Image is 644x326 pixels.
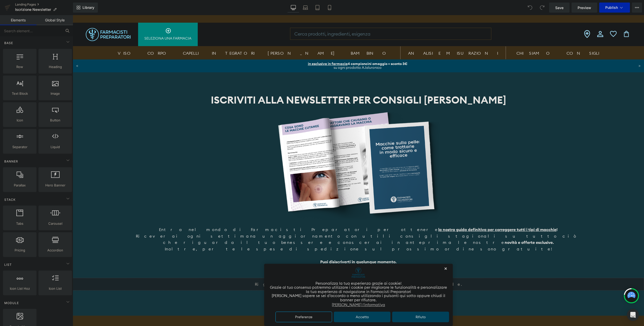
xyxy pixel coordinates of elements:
a: Landing Pages [15,3,73,7]
a: CAPELLI [108,32,129,44]
strong: Puoi disiscriverti in qualunque momento. [248,244,324,249]
button: Redo [537,3,547,13]
span: Carousel [40,221,70,226]
span: Separator [5,144,35,150]
a: ANALISI E MISURAZIONI [333,32,428,44]
button: Preferenze [203,297,260,307]
p: Seleziona una farmacia [72,21,119,26]
span: Row [5,64,35,70]
span: Icon [5,118,35,123]
span: Parallax [5,183,35,188]
span: Pricing [5,248,35,253]
span: Liquid [40,144,70,150]
div: Entra nel mondo di Farmacisti Preparatori per ottenere [63,210,508,263]
ul: primary [41,31,530,44]
span: Preview [578,5,591,10]
button: Undo [525,3,535,13]
a: Seleziona una farmacia [65,8,125,31]
span: Hero Banner [40,183,70,188]
span: Stack [4,197,16,202]
button: > [562,47,571,55]
span: Tabs [5,221,35,226]
a: INTEGRATORI [137,32,184,44]
strong: ! [366,212,485,217]
input: Ricerca sul sito [217,13,419,25]
p: su ogni prodotto A.Ialuronico [6,51,563,54]
span: Banner [4,159,19,164]
span: Iscrizione Newsletter [15,8,51,12]
a: Tablet [311,3,324,13]
span: Button [40,118,70,123]
span: Icon List Hoz [5,286,35,291]
a: [PERSON_NAME] l'informativa [258,287,313,293]
a: Global Style [36,15,73,25]
span: Save [555,5,563,10]
a: VISO [43,32,64,44]
a: CORPO [72,32,100,44]
span: Heading [40,64,70,70]
strong: novità e offerte esclusive. [432,225,481,230]
span: Library [83,5,94,10]
div: Open Intercom Messenger [627,309,639,321]
a: CONSIGLI [491,32,529,44]
a: New Library [73,3,98,13]
strong: in esclusiva in farmacia [235,46,275,51]
div: Riceverai ogni settimana un aggiornamento con utili consigli stagionali su tutto ciò che riguarda... [63,218,508,250]
span: Text Block [5,91,35,96]
b: ISCRIVITI ALLA NEWSLETTER PER CONSIGLI [PERSON_NAME] [138,78,433,91]
span: Module [4,301,19,305]
button: Accetto [261,297,318,307]
button: Publish [599,3,630,13]
a: Preview [572,3,597,13]
span: Icon List [40,286,70,291]
span: Base [4,41,14,45]
button: Chiudere [368,250,378,257]
button: More [632,3,642,13]
img: Cookie banner [279,252,292,263]
a: Mobile [324,3,336,13]
span: Accordion [40,248,70,253]
span: List [4,262,12,267]
span: Publish [605,6,618,10]
u: la nostra guida definitiva per correggere tutti i tipi di macchie [366,212,484,217]
a: BAMBINO [275,32,319,44]
a: CHI SIAMO [441,32,483,44]
span: Personalizza la tua esperienza grazie ai cookie! Grazie al tuo consenso potremmo utilizzare i coo... [195,266,376,293]
button: Rifiuto [319,297,376,307]
div: Inoltre, per te le spese di spedizione sul prossimo ordine sono gratuite! [63,231,508,250]
span: Image [40,91,70,96]
a: [PERSON_NAME] [192,32,267,44]
strong: 4 campioncini omaggio + sconto 3€ [275,46,335,51]
a: Laptop [299,3,311,13]
a: Desktop [287,3,299,13]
